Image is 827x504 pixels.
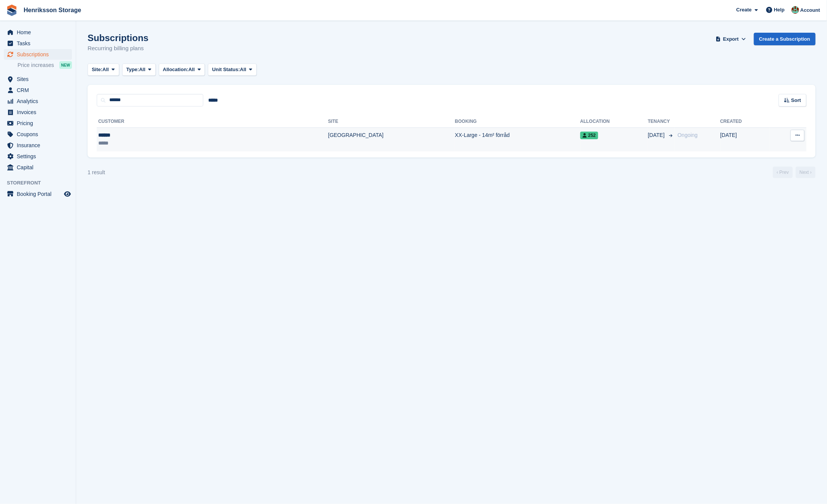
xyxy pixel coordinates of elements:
a: Price increases NEW [18,61,72,69]
span: All [240,66,246,73]
span: Capital [17,162,62,173]
span: Booking Portal [17,189,62,199]
span: Settings [17,151,62,162]
a: menu [4,151,72,162]
p: Recurring billing plans [88,44,148,53]
span: Allocation: [163,66,188,73]
a: menu [4,162,72,173]
a: menu [4,189,72,199]
img: Isak Martinelle [792,6,799,14]
span: Sites [17,74,62,84]
span: Price increases [18,62,54,69]
a: Next [796,167,816,178]
a: menu [4,96,72,107]
span: Insurance [17,140,62,151]
div: 1 result [88,169,105,176]
span: CRM [17,85,62,95]
button: Site: All [88,64,119,76]
a: menu [4,85,72,95]
th: Allocation [580,116,648,128]
button: Unit Status: All [208,64,256,76]
button: Allocation: All [159,64,205,76]
a: menu [4,38,72,49]
span: Help [774,6,785,14]
span: Storefront [7,179,76,187]
th: Tenancy [648,116,675,128]
a: menu [4,129,72,140]
button: Type: All [122,64,156,76]
span: [DATE] [648,131,666,139]
th: Site [328,116,455,128]
h1: Subscriptions [88,33,148,43]
span: Coupons [17,129,62,140]
a: menu [4,74,72,84]
span: Export [723,35,739,43]
span: Site: [92,66,102,73]
a: menu [4,140,72,151]
span: Subscriptions [17,49,62,60]
a: Create a Subscription [754,33,816,45]
div: NEW [59,61,72,69]
nav: Page [771,167,817,178]
img: stora-icon-8386f47178a22dfd0bd8f6a31ec36ba5ce8667c1dd55bd0f319d3a0aa187defe.svg [6,5,18,16]
span: Pricing [17,118,62,129]
a: Henriksson Storage [21,4,84,16]
span: All [188,66,195,73]
span: Home [17,27,62,38]
span: Account [800,6,820,14]
th: Booking [455,116,580,128]
td: XX-Large - 14m² förråd [455,127,580,151]
span: All [102,66,109,73]
span: Sort [791,97,801,104]
td: [GEOGRAPHIC_DATA] [328,127,455,151]
a: menu [4,118,72,129]
a: menu [4,27,72,38]
span: Invoices [17,107,62,118]
span: Tasks [17,38,62,49]
span: Ongoing [678,132,698,138]
button: Export [714,33,748,45]
a: menu [4,107,72,118]
th: Customer [97,116,328,128]
span: 252 [580,132,598,139]
span: Create [736,6,752,14]
a: Previous [773,167,793,178]
span: All [139,66,145,73]
span: Analytics [17,96,62,107]
th: Created [720,116,770,128]
a: menu [4,49,72,60]
span: Unit Status: [212,66,240,73]
td: [DATE] [720,127,770,151]
a: Preview store [63,189,72,199]
span: Type: [126,66,139,73]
